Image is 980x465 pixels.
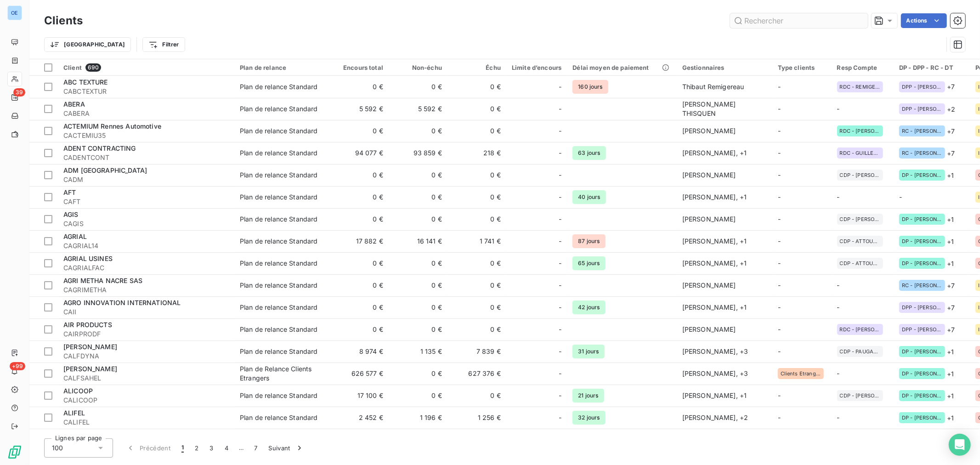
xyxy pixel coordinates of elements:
td: 0 € [330,318,389,340]
div: Plan de relance Standard [240,259,318,268]
div: Non-échu [394,64,442,71]
button: Filtrer [142,37,185,52]
span: + 7 [947,281,955,290]
span: - [559,126,561,136]
td: 0 € [448,429,506,451]
span: 100 [52,443,63,453]
span: 31 jours [572,345,604,358]
span: AFT [63,188,76,196]
span: CALIFEL [63,418,229,427]
div: Encours total [335,64,383,71]
span: CAGRIALFAC [63,263,229,272]
div: [PERSON_NAME] , + 3 [682,369,767,378]
span: [PERSON_NAME] [63,365,117,373]
button: Actions [901,13,947,28]
span: CDP - [PERSON_NAME] [840,393,880,398]
div: OE [7,6,22,20]
span: DPP - [PERSON_NAME] [PERSON_NAME] [902,327,942,332]
td: 0 € [448,385,506,407]
div: Limite d’encours [512,64,561,71]
span: - [559,391,561,400]
span: DP - [PERSON_NAME] [902,216,942,222]
td: 94 077 € [330,142,389,164]
span: - [837,303,840,311]
td: 218 € [448,142,506,164]
div: [PERSON_NAME] , + 1 [682,193,767,202]
td: 626 577 € [330,363,389,385]
span: - [559,303,561,312]
span: AGRO INNOVATION INTERNATIONAL [63,299,181,306]
td: 0 € [448,98,506,120]
span: DPP - [PERSON_NAME] [902,106,942,112]
span: CALFDYNA [63,352,229,361]
div: [PERSON_NAME] , + 2 [682,413,767,422]
span: AGRIAL USINES [63,255,113,262]
span: CADENTCONT [63,153,229,162]
span: RC - [PERSON_NAME] [902,283,942,288]
td: 0 € [448,208,506,230]
td: 0 € [389,76,448,98]
div: Plan de relance [240,64,324,71]
span: - [778,215,781,223]
span: - [837,105,840,113]
button: Précédent [120,438,176,458]
span: ALICOOP [63,387,93,395]
span: RC - [PERSON_NAME] [902,128,942,134]
div: Délai moyen de paiement [572,64,671,71]
td: 0 € [389,164,448,186]
span: Client [63,64,82,71]
div: Gestionnaires [682,64,767,71]
span: 690 [85,63,101,72]
span: - [559,193,561,202]
span: - [559,281,561,290]
span: - [778,83,781,91]
span: CDP - PAUGAM OLIVIER [840,349,880,354]
td: 0 € [389,296,448,318]
span: 65 jours [572,256,605,270]
span: CAIRPRODF [63,329,229,339]
div: Plan de relance Standard [240,347,318,356]
td: 8 974 € [330,340,389,363]
span: 39 [13,88,25,96]
span: + 7 [947,303,955,312]
span: CDP - [PERSON_NAME] [840,216,880,222]
td: 0 € [330,76,389,98]
span: DPP - [PERSON_NAME] [902,84,942,90]
span: + 1 [947,391,954,401]
span: [PERSON_NAME] [682,171,736,179]
td: 1 256 € [448,407,506,429]
td: 0 € [448,274,506,296]
span: [PERSON_NAME] THISQUEN [682,100,736,117]
span: … [234,441,249,455]
span: DPP - [PERSON_NAME] [PERSON_NAME] [902,305,942,310]
td: 1 196 € [389,407,448,429]
td: 0 € [389,274,448,296]
span: 1 [181,443,184,453]
span: - [837,193,840,201]
td: 0 € [448,164,506,186]
span: 21 jours [572,389,604,403]
td: 0 € [330,186,389,208]
span: AGIS [63,210,79,218]
span: - [837,414,840,421]
div: [PERSON_NAME] , + 1 [682,259,767,268]
span: RDC - REMIGEREAU Thibaut [840,84,880,90]
span: 160 jours [572,80,608,94]
span: CAGRIMETHA [63,285,229,295]
span: - [778,347,781,355]
button: 1 [176,438,189,458]
div: Plan de relance Standard [240,148,318,158]
span: AIR PRODUCTS [63,321,112,329]
span: RDC - GUILLERMIC FABRICE [840,150,880,156]
div: Plan de relance Standard [240,391,318,400]
span: CALICOOP [63,396,229,405]
span: - [559,325,561,334]
span: + 1 [947,369,954,379]
button: Suivant [263,438,310,458]
div: Plan de relance Standard [240,82,318,91]
td: 0 € [389,186,448,208]
span: CABERA [63,109,229,118]
td: 0 € [389,385,448,407]
span: RDC - [PERSON_NAME] [840,327,880,332]
td: 0 € [330,296,389,318]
